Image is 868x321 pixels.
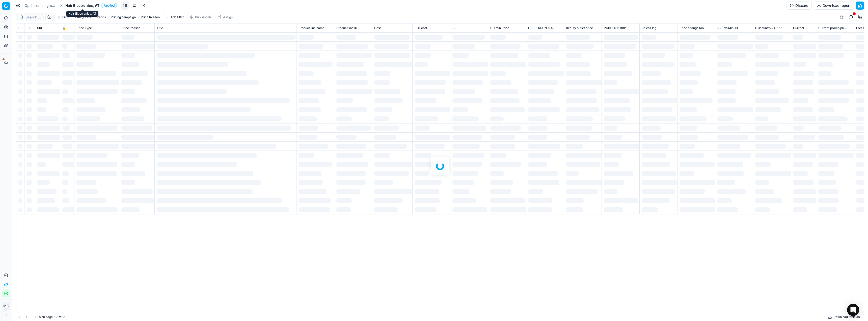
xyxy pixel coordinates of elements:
[101,3,117,8] span: Applied
[65,3,99,8] span: Hair Electronics, AT
[786,2,812,10] button: Discard
[66,11,98,17] div: Hair Electronics, AT
[24,3,117,8] nav: breadcrumb
[65,3,117,8] span: Hair Electronics, ATApplied
[24,3,57,8] a: Optimization groups
[2,302,10,310] span: MC
[847,304,859,316] div: Open Intercom Messenger
[2,302,10,310] button: MC
[814,2,854,10] button: Download report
